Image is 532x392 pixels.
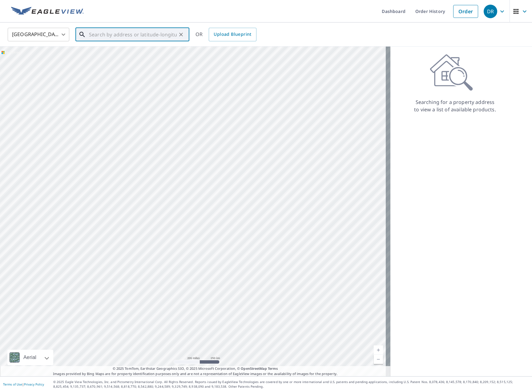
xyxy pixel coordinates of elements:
div: [GEOGRAPHIC_DATA] [8,26,69,43]
div: Aerial [7,350,53,365]
a: Current Level 5, Zoom In [374,345,383,355]
span: Upload Blueprint [214,31,251,38]
p: Searching for a property address to view a list of available products. [414,98,496,113]
p: | [3,382,44,386]
div: DR [484,5,497,18]
a: OpenStreetMap [241,366,267,371]
a: Order [453,5,478,18]
div: Aerial [22,350,38,365]
a: Privacy Policy [24,382,44,386]
input: Search by address or latitude-longitude [89,26,177,43]
span: © 2025 TomTom, Earthstar Geographics SIO, © 2025 Microsoft Corporation, © [113,366,278,371]
div: OR [195,28,256,41]
a: Upload Blueprint [209,28,256,41]
img: EV Logo [11,7,84,16]
a: Terms of Use [3,382,22,386]
a: Current Level 5, Zoom Out [374,355,383,364]
p: © 2025 Eagle View Technologies, Inc. and Pictometry International Corp. All Rights Reserved. Repo... [53,380,529,389]
a: Terms [268,366,278,371]
button: Clear [177,30,185,39]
